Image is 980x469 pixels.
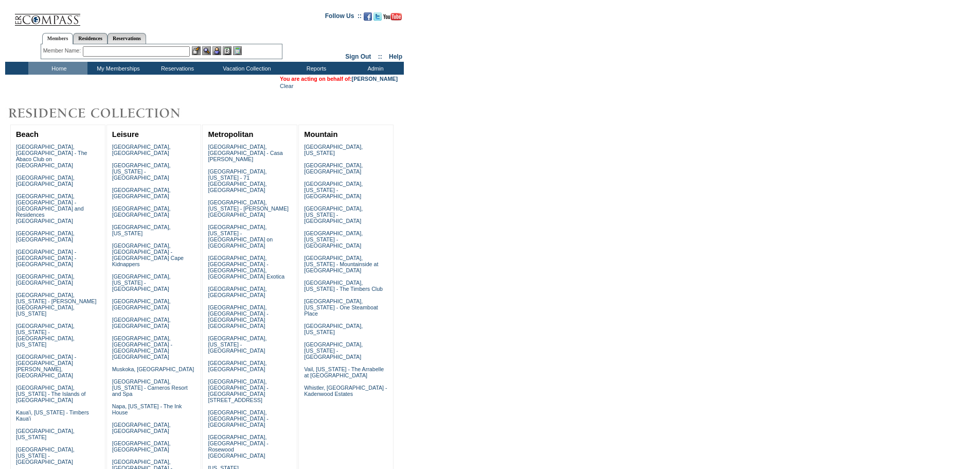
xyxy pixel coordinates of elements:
[304,341,363,360] a: [GEOGRAPHIC_DATA], [US_STATE] - [GEOGRAPHIC_DATA]
[87,62,147,75] td: My Memberships
[304,385,387,397] a: Whistler, [GEOGRAPHIC_DATA] - Kadenwood Estates
[304,366,384,378] a: Vail, [US_STATE] - The Arrabelle at [GEOGRAPHIC_DATA]
[383,13,402,21] img: Subscribe to our YouTube Channel
[112,162,171,181] a: [GEOGRAPHIC_DATA], [US_STATE] - [GEOGRAPHIC_DATA]
[147,62,206,75] td: Reservations
[16,385,86,403] a: [GEOGRAPHIC_DATA], [US_STATE] - The Islands of [GEOGRAPHIC_DATA]
[280,76,398,82] span: You are acting on behalf of:
[208,199,289,218] a: [GEOGRAPHIC_DATA], [US_STATE] - [PERSON_NAME][GEOGRAPHIC_DATA]
[378,53,382,60] span: ::
[345,53,371,60] a: Sign Out
[325,11,362,24] td: Follow Us ::
[16,354,76,378] a: [GEOGRAPHIC_DATA] - [GEOGRAPHIC_DATA][PERSON_NAME], [GEOGRAPHIC_DATA]
[192,46,201,55] img: b_edit.gif
[16,446,75,465] a: [GEOGRAPHIC_DATA], [US_STATE] - [GEOGRAPHIC_DATA]
[108,33,146,44] a: Reservations
[112,366,194,372] a: Muskoka, [GEOGRAPHIC_DATA]
[16,230,75,242] a: [GEOGRAPHIC_DATA], [GEOGRAPHIC_DATA]
[112,422,171,434] a: [GEOGRAPHIC_DATA], [GEOGRAPHIC_DATA]
[208,144,282,162] a: [GEOGRAPHIC_DATA], [GEOGRAPHIC_DATA] - Casa [PERSON_NAME]
[112,335,172,360] a: [GEOGRAPHIC_DATA], [GEOGRAPHIC_DATA] - [GEOGRAPHIC_DATA] [GEOGRAPHIC_DATA]
[14,5,81,26] img: Compass Home
[28,62,87,75] td: Home
[112,298,171,310] a: [GEOGRAPHIC_DATA], [GEOGRAPHIC_DATA]
[212,46,221,55] img: Impersonate
[16,249,76,267] a: [GEOGRAPHIC_DATA] - [GEOGRAPHIC_DATA] - [GEOGRAPHIC_DATA]
[304,298,378,317] a: [GEOGRAPHIC_DATA], [US_STATE] - One Steamboat Place
[304,230,363,249] a: [GEOGRAPHIC_DATA], [US_STATE] - [GEOGRAPHIC_DATA]
[208,304,268,329] a: [GEOGRAPHIC_DATA], [GEOGRAPHIC_DATA] - [GEOGRAPHIC_DATA] [GEOGRAPHIC_DATA]
[206,62,286,75] td: Vacation Collection
[304,205,363,224] a: [GEOGRAPHIC_DATA], [US_STATE] - [GEOGRAPHIC_DATA]
[112,273,171,292] a: [GEOGRAPHIC_DATA], [US_STATE] - [GEOGRAPHIC_DATA]
[112,224,171,236] a: [GEOGRAPHIC_DATA], [US_STATE]
[16,409,89,422] a: Kaua'i, [US_STATE] - Timbers Kaua'i
[208,360,266,372] a: [GEOGRAPHIC_DATA], [GEOGRAPHIC_DATA]
[208,409,268,428] a: [GEOGRAPHIC_DATA], [GEOGRAPHIC_DATA] - [GEOGRAPHIC_DATA]
[286,62,345,75] td: Reports
[208,378,268,403] a: [GEOGRAPHIC_DATA], [GEOGRAPHIC_DATA] - [GEOGRAPHIC_DATA][STREET_ADDRESS]
[383,15,402,22] a: Subscribe to our YouTube Channel
[16,273,75,286] a: [GEOGRAPHIC_DATA], [GEOGRAPHIC_DATA]
[16,428,75,440] a: [GEOGRAPHIC_DATA], [US_STATE]
[373,15,382,22] a: Follow us on Twitter
[304,255,378,273] a: [GEOGRAPHIC_DATA], [US_STATE] - Mountainside at [GEOGRAPHIC_DATA]
[16,323,75,348] a: [GEOGRAPHIC_DATA], [US_STATE] - [GEOGRAPHIC_DATA], [US_STATE]
[304,280,383,292] a: [GEOGRAPHIC_DATA], [US_STATE] - The Timbers Club
[112,187,171,199] a: [GEOGRAPHIC_DATA], [GEOGRAPHIC_DATA]
[16,144,87,168] a: [GEOGRAPHIC_DATA], [GEOGRAPHIC_DATA] - The Abaco Club on [GEOGRAPHIC_DATA]
[112,317,171,329] a: [GEOGRAPHIC_DATA], [GEOGRAPHIC_DATA]
[112,403,182,415] a: Napa, [US_STATE] - The Ink House
[208,335,266,354] a: [GEOGRAPHIC_DATA], [US_STATE] - [GEOGRAPHIC_DATA]
[373,12,382,21] img: Follow us on Twitter
[112,378,188,397] a: [GEOGRAPHIC_DATA], [US_STATE] - Carneros Resort and Spa
[16,193,84,224] a: [GEOGRAPHIC_DATA], [GEOGRAPHIC_DATA] - [GEOGRAPHIC_DATA] and Residences [GEOGRAPHIC_DATA]
[304,181,363,199] a: [GEOGRAPHIC_DATA], [US_STATE] - [GEOGRAPHIC_DATA]
[223,46,231,55] img: Reservations
[345,62,404,75] td: Admin
[112,205,171,218] a: [GEOGRAPHIC_DATA], [GEOGRAPHIC_DATA]
[304,144,363,156] a: [GEOGRAPHIC_DATA], [US_STATE]
[208,224,273,249] a: [GEOGRAPHIC_DATA], [US_STATE] - [GEOGRAPHIC_DATA] on [GEOGRAPHIC_DATA]
[112,440,171,453] a: [GEOGRAPHIC_DATA], [GEOGRAPHIC_DATA]
[364,15,372,22] a: Become our fan on Facebook
[16,175,75,187] a: [GEOGRAPHIC_DATA], [GEOGRAPHIC_DATA]
[304,323,363,335] a: [GEOGRAPHIC_DATA], [US_STATE]
[112,130,139,138] a: Leisure
[16,292,97,317] a: [GEOGRAPHIC_DATA], [US_STATE] - [PERSON_NAME][GEOGRAPHIC_DATA], [US_STATE]
[208,286,266,298] a: [GEOGRAPHIC_DATA], [GEOGRAPHIC_DATA]
[389,53,402,60] a: Help
[304,130,337,138] a: Mountain
[16,130,39,138] a: Beach
[304,162,363,175] a: [GEOGRAPHIC_DATA], [GEOGRAPHIC_DATA]
[73,33,108,44] a: Residences
[208,168,266,193] a: [GEOGRAPHIC_DATA], [US_STATE] - 71 [GEOGRAPHIC_DATA], [GEOGRAPHIC_DATA]
[5,103,206,124] img: Destinations by Exclusive Resorts
[208,255,284,280] a: [GEOGRAPHIC_DATA], [GEOGRAPHIC_DATA] - [GEOGRAPHIC_DATA], [GEOGRAPHIC_DATA] Exotica
[364,12,372,21] img: Become our fan on Facebook
[280,83,293,89] a: Clear
[352,76,398,82] a: [PERSON_NAME]
[208,130,253,138] a: Metropolitan
[233,46,242,55] img: b_calculator.gif
[42,33,74,44] a: Members
[43,46,83,55] div: Member Name:
[112,242,184,267] a: [GEOGRAPHIC_DATA], [GEOGRAPHIC_DATA] - [GEOGRAPHIC_DATA] Cape Kidnappers
[202,46,211,55] img: View
[112,144,171,156] a: [GEOGRAPHIC_DATA], [GEOGRAPHIC_DATA]
[208,434,268,459] a: [GEOGRAPHIC_DATA], [GEOGRAPHIC_DATA] - Rosewood [GEOGRAPHIC_DATA]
